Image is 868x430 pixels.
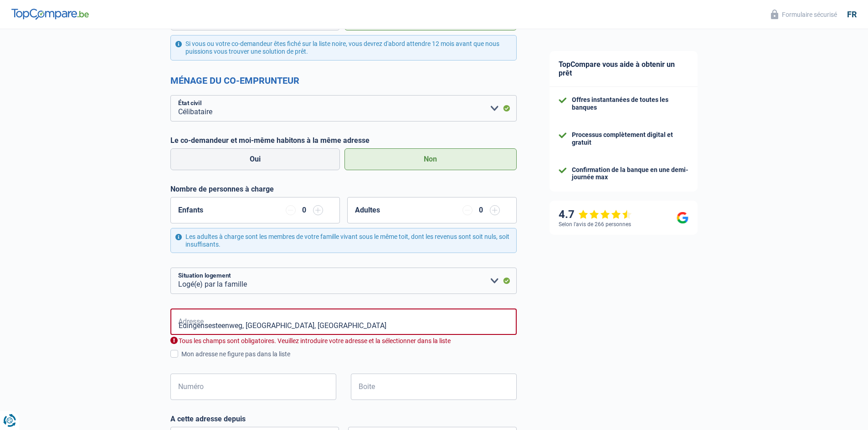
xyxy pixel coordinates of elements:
[559,221,631,228] div: Selon l’avis de 266 personnes
[477,207,485,214] div: 0
[559,208,632,221] div: 4.7
[765,7,842,22] button: Formulaire sécurisé
[178,207,203,214] label: Enfants
[170,35,517,61] div: Si vous ou votre co-demandeur êtes fiché sur la liste noire, vous devrez d'abord attendre 12 mois...
[572,96,688,111] div: Offres instantanées de toutes les banques
[550,51,698,87] div: TopCompare vous aide à obtenir un prêt
[170,309,517,335] input: Sélectionnez votre adresse dans la barre de recherche
[170,228,517,253] div: Les adultes à charge sont les membres de votre famille vivant sous le même toit, dont les revenus...
[847,10,857,20] div: fr
[170,148,340,170] label: Oui
[170,337,517,345] div: Tous les champs sont obligatoires. Veuillez introduire votre adresse et la sélectionner dans la l...
[572,131,688,147] div: Processus complètement digital et gratuit
[170,185,274,193] label: Nombre de personnes à charge
[181,349,517,359] div: Mon adresse ne figure pas dans la liste
[170,136,517,145] label: Le co-demandeur et moi-même habitons à la même adresse
[355,207,380,214] label: Adultes
[344,148,517,170] label: Non
[11,9,89,20] img: TopCompare Logo
[170,75,517,86] h2: Ménage du co-emprunteur
[170,415,517,423] label: A cette adresse depuis
[572,166,688,182] div: Confirmation de la banque en une demi-journée max
[300,207,308,214] div: 0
